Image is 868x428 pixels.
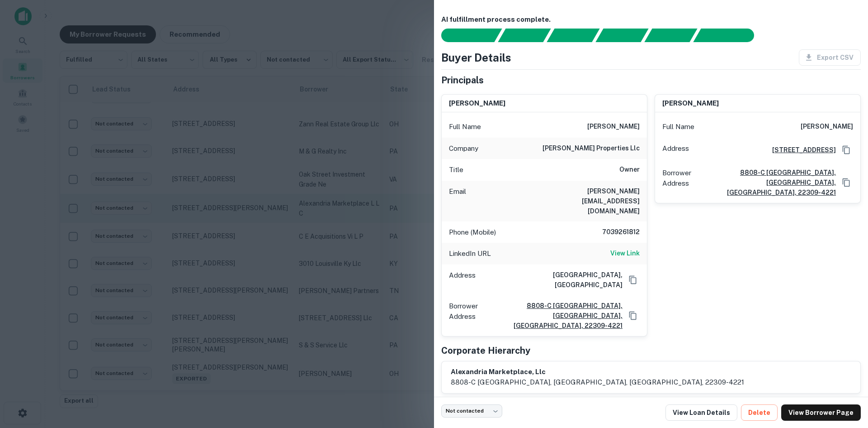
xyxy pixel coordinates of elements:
h6: [PERSON_NAME] [449,98,505,109]
p: Full Name [662,121,694,132]
p: LinkedIn URL [449,248,491,259]
h6: 7039261812 [585,227,640,238]
p: Email [449,186,466,216]
div: Documents found, AI parsing details... [547,29,599,42]
a: View Link [610,248,640,259]
div: Principals found, AI now looking for contact information... [595,29,648,42]
button: Copy Address [626,309,640,322]
h6: [PERSON_NAME] properties llc [542,143,640,154]
button: Copy Address [840,176,853,189]
a: 8808-c [GEOGRAPHIC_DATA], [GEOGRAPHIC_DATA], [GEOGRAPHIC_DATA], 22309-4221 [482,301,623,331]
a: View Loan Details [665,404,737,421]
h6: [PERSON_NAME] [662,98,719,109]
h6: [PERSON_NAME] [587,121,640,132]
div: Not contacted [441,404,502,418]
button: Copy Address [626,273,640,287]
p: 8808-c [GEOGRAPHIC_DATA], [GEOGRAPHIC_DATA], [GEOGRAPHIC_DATA], 22309-4221 [451,377,744,388]
h6: AI fulfillment process complete. [441,14,861,25]
h6: Owner [619,164,640,175]
p: Title [449,164,463,175]
a: 8808-c [GEOGRAPHIC_DATA], [GEOGRAPHIC_DATA], [GEOGRAPHIC_DATA], 22309-4221 [696,168,836,197]
h6: View Link [610,248,640,258]
iframe: Chat Widget [823,356,868,399]
div: Your request is received and processing... [498,29,551,42]
a: View Borrower Page [781,404,861,421]
p: Borrower Address [449,301,479,331]
div: Sending borrower request to AI... [430,29,498,42]
p: Address [662,143,689,157]
p: Borrower Address [662,168,692,197]
h6: [GEOGRAPHIC_DATA], [GEOGRAPHIC_DATA] [479,270,623,290]
a: [STREET_ADDRESS] [765,145,836,155]
p: Phone (Mobile) [449,227,496,238]
h5: Corporate Hierarchy [441,344,530,357]
button: Delete [741,404,778,421]
h4: Buyer Details [441,49,511,66]
h5: Principals [441,73,484,87]
h6: alexandria marketplace, llc [451,367,744,377]
h6: [PERSON_NAME] [801,121,853,132]
p: Company [449,143,478,154]
p: Full Name [449,121,481,132]
p: Address [449,270,476,290]
div: Principals found, still searching for contact information. This may take time... [644,29,697,42]
button: Copy Address [840,143,853,157]
div: AI fulfillment process complete. [693,29,765,42]
h6: [PERSON_NAME][EMAIL_ADDRESS][DOMAIN_NAME] [531,186,640,216]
